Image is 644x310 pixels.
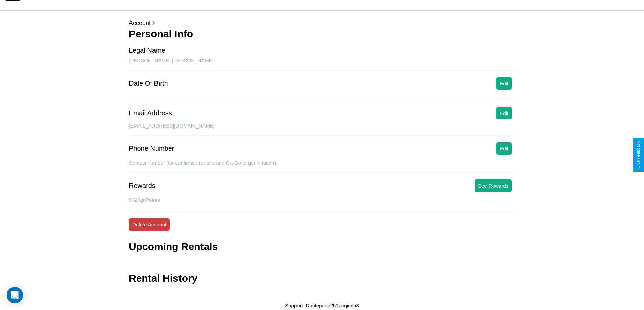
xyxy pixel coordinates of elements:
[129,273,197,284] h3: Rental History
[496,107,512,119] button: Edit
[129,80,168,87] div: Date Of Birth
[285,301,359,310] p: Support ID: mfepcde2h1bcqimlh8
[129,58,515,71] div: [PERSON_NAME] [PERSON_NAME]
[129,109,172,117] div: Email Address
[7,287,23,303] div: Open Intercom Messenger
[129,47,165,54] div: Legal Name
[129,160,515,173] div: Contact number (for confirmed renters and CarGo to get in touch).
[636,141,641,169] div: Give Feedback
[475,179,512,192] button: See Rewards
[129,28,515,40] h3: Personal Info
[129,195,515,204] p: 6320 goPoints
[496,77,512,90] button: Edit
[129,123,515,136] div: [EMAIL_ADDRESS][DOMAIN_NAME]
[129,18,515,28] p: Account
[129,145,174,152] div: Phone Number
[129,218,170,231] button: Delete Account
[496,142,512,155] button: Edit
[129,241,218,252] h3: Upcoming Rentals
[129,182,156,190] div: Rewards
